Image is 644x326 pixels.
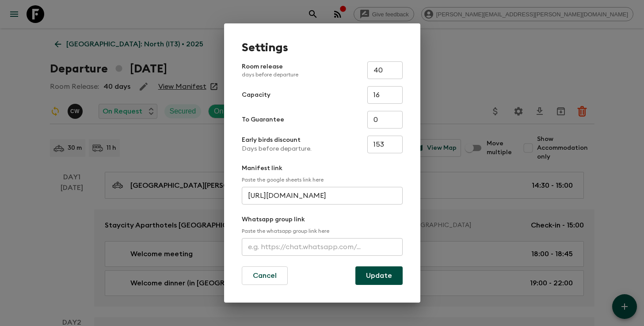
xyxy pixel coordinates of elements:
p: Whatsapp group link [242,215,403,224]
button: Cancel [242,266,288,285]
p: Capacity [242,91,271,99]
p: Manifest link [242,164,403,173]
input: e.g. https://docs.google.com/spreadsheets/d/1P7Zz9v8J0vXy1Q/edit#gid=0 [242,187,403,205]
p: Paste the google sheets link here [242,176,403,183]
p: Early birds discount [242,136,312,144]
input: e.g. 14 [367,86,403,104]
input: e.g. 30 [367,61,403,79]
h1: Settings [242,41,403,54]
p: To Guarantee [242,115,284,124]
input: e.g. 4 [367,111,403,129]
button: Update [355,266,403,285]
p: Days before departure. [242,144,312,153]
p: Paste the whatsapp group link here [242,227,403,235]
p: Room release [242,62,298,78]
input: e.g. 180 [367,136,403,153]
p: days before departure [242,71,298,78]
input: e.g. https://chat.whatsapp.com/... [242,238,403,256]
